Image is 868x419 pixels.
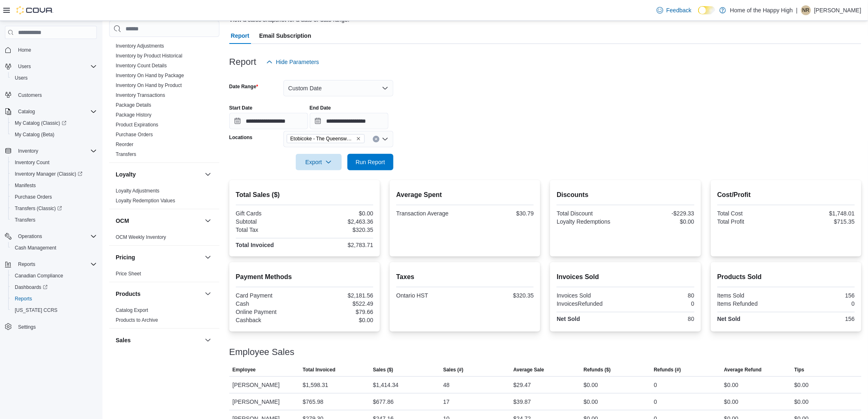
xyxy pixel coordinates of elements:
[287,134,365,143] span: Etobicoke - The Queensway - Fire & Flower
[283,80,393,96] button: Custom Date
[557,316,580,322] strong: Net Sold
[116,290,201,298] button: Products
[276,58,319,66] span: Hide Parameters
[306,218,373,225] div: $2,463.36
[18,324,36,330] span: Settings
[717,218,785,225] div: Total Profit
[116,271,141,277] a: Price Sheet
[373,397,394,407] div: $677.86
[557,272,694,282] h2: Invoices Sold
[11,192,55,202] a: Purchase Orders
[396,190,534,200] h2: Average Spent
[15,205,62,212] span: Transfers (Classic)
[698,6,715,15] input: Dark Mode
[116,151,136,157] a: Transfers
[15,307,57,314] span: [US_STATE] CCRS
[8,242,100,254] button: Cash Management
[116,307,148,314] span: Catalog Export
[557,218,624,225] div: Loyalty Redemptions
[11,192,97,202] span: Purchase Orders
[229,83,258,90] label: Date Range
[11,243,97,253] span: Cash Management
[116,234,166,240] a: OCM Weekly Inventory
[356,136,361,141] button: Remove Etobicoke - The Queensway - Fire & Flower from selection in this group
[116,53,183,59] span: Inventory by Product Historical
[627,300,694,307] div: 0
[116,92,165,98] span: Inventory Transactions
[116,170,201,179] button: Loyalty
[116,43,164,49] span: Inventory Adjustments
[717,316,741,322] strong: Net Sold
[116,198,175,204] a: Loyalty Redemption Values
[814,5,861,15] p: [PERSON_NAME]
[310,105,331,111] label: End Date
[18,92,42,98] span: Customers
[654,380,657,390] div: 0
[15,120,66,126] span: My Catalog (Classic)
[795,397,809,407] div: $0.00
[236,190,373,200] h2: Total Sales ($)
[116,217,129,225] h3: OCM
[11,294,97,304] span: Reports
[296,154,342,170] button: Export
[11,243,59,253] a: Cash Management
[2,321,100,333] button: Settings
[443,397,450,407] div: 17
[788,210,855,217] div: $1,748.01
[229,105,253,111] label: Start Date
[627,292,694,299] div: 80
[788,300,855,307] div: 0
[11,294,35,304] a: Reports
[8,129,100,140] button: My Catalog (Beta)
[116,188,160,194] a: Loyalty Adjustments
[203,252,213,262] button: Pricing
[654,366,681,373] span: Refunds (#)
[627,210,694,217] div: -$229.33
[116,317,158,323] span: Products to Archive
[15,194,52,200] span: Purchase Orders
[11,169,86,179] a: Inventory Manager (Classic)
[263,54,322,70] button: Hide Parameters
[11,158,97,167] span: Inventory Count
[116,63,167,69] a: Inventory Count Details
[788,316,855,322] div: 156
[15,107,97,117] span: Catalog
[8,214,100,226] button: Transfers
[802,5,809,15] span: NR
[15,45,97,55] span: Home
[15,107,38,117] button: Catalog
[109,186,219,209] div: Loyalty
[116,336,131,344] h3: Sales
[116,170,136,179] h3: Loyalty
[2,231,100,242] button: Operations
[2,106,100,117] button: Catalog
[236,218,303,225] div: Subtotal
[8,293,100,305] button: Reports
[8,270,100,282] button: Canadian Compliance
[18,47,31,53] span: Home
[229,57,256,67] h3: Report
[557,292,624,299] div: Invoices Sold
[514,366,544,373] span: Average Sale
[396,272,534,282] h2: Taxes
[15,159,50,166] span: Inventory Count
[15,75,27,81] span: Users
[229,394,299,410] div: [PERSON_NAME]
[116,197,175,204] span: Loyalty Redemption Values
[724,397,738,407] div: $0.00
[236,242,274,248] strong: Total Invoiced
[15,45,34,55] a: Home
[203,216,213,226] button: OCM
[795,366,804,373] span: Tips
[11,118,70,128] a: My Catalog (Classic)
[11,130,97,140] span: My Catalog (Beta)
[15,231,97,241] span: Operations
[116,317,158,323] a: Products to Archive
[109,232,219,245] div: OCM
[116,112,151,118] a: Package History
[15,259,97,269] span: Reports
[310,113,388,129] input: Press the down key to open a popover containing a calendar.
[15,217,35,223] span: Transfers
[229,377,299,393] div: [PERSON_NAME]
[11,282,97,292] span: Dashboards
